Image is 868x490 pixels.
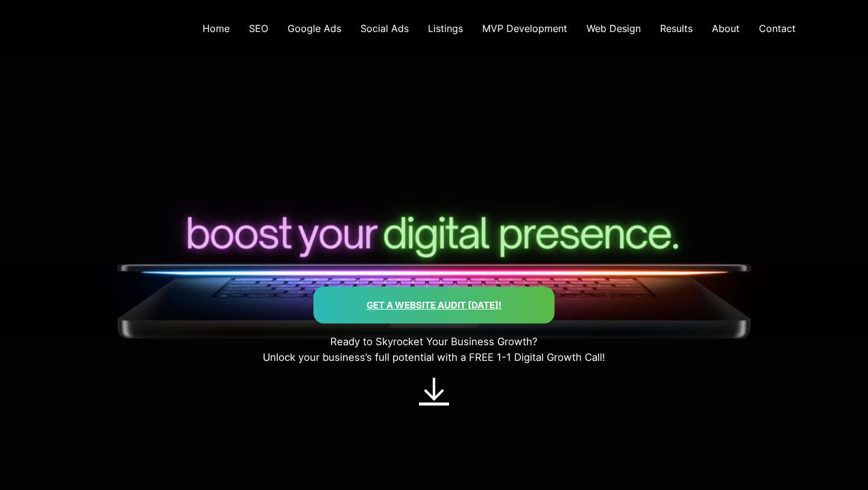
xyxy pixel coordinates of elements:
[278,16,351,41] a: Google Ads
[418,16,473,41] a: Listings
[587,22,641,34] span: Web Design
[482,22,567,34] span: MVP Development
[712,22,740,34] span: About
[239,16,278,41] a: SEO
[650,16,702,41] a: Results
[203,22,230,34] span: Home
[702,16,749,41] a: About
[43,334,825,365] p: Ready to Skyrocket Your Business Growth? Unlock your business’s full potential with a FREE 1-1 Di...
[419,370,449,409] a: ↓
[366,299,502,311] a: Get a Website AUdit [DATE]!
[193,16,805,41] nav: Navigation
[473,16,577,41] a: MVP Development
[360,22,409,34] span: Social Ads
[249,22,268,34] span: SEO
[193,16,239,41] a: Home
[759,22,796,34] span: Contact
[577,16,650,41] a: Web Design
[288,22,341,34] span: Google Ads
[351,16,418,41] a: Social Ads
[428,22,463,34] span: Listings
[660,22,693,34] span: Results
[749,16,805,41] a: Contact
